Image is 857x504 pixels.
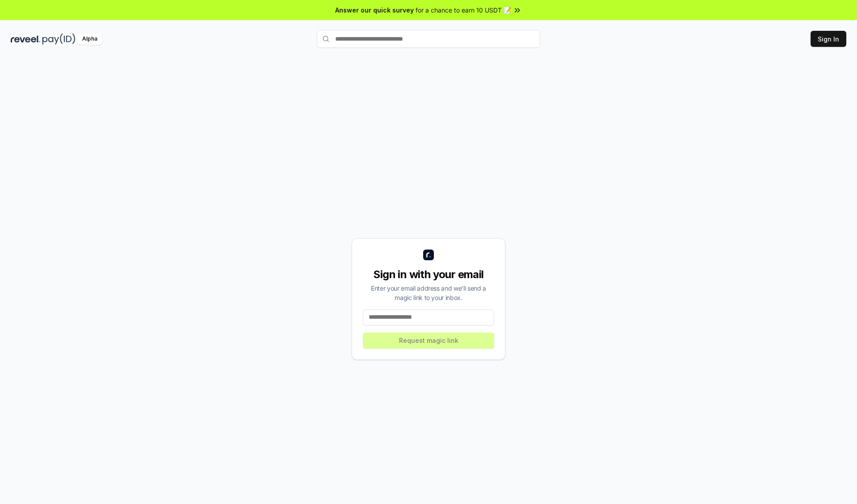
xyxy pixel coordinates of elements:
img: reveel_dark [11,33,41,45]
img: logo_small [423,250,434,260]
img: pay_id [42,33,75,45]
div: Enter your email address and we’ll send a magic link to your inbox. [363,283,494,302]
div: Sign in with your email [363,267,494,282]
span: Answer our quick survey [335,5,414,15]
span: for a chance to earn 10 USDT 📝 [416,5,511,15]
div: Alpha [77,33,102,45]
button: Sign In [811,31,846,47]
